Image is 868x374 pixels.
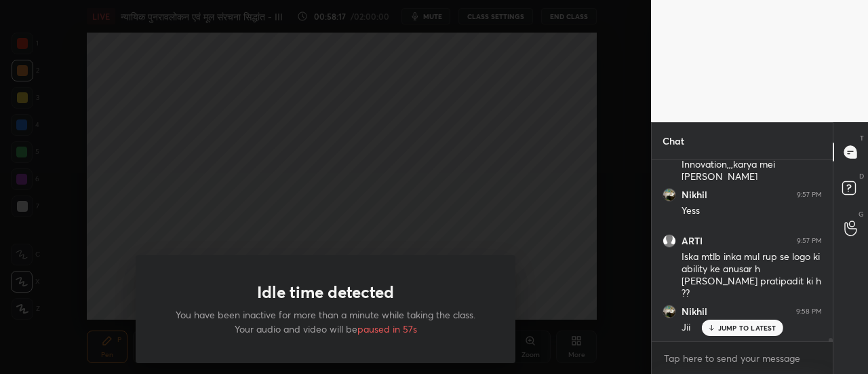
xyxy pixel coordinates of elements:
[663,188,676,202] img: 24659005346d49b29b0c36f1ec787315.jpg
[652,123,695,159] p: Chat
[859,209,864,219] p: G
[682,189,707,201] h6: Nikhil
[682,158,822,184] div: Innovation,,,karya mei [PERSON_NAME]
[663,234,676,248] img: default.png
[682,204,822,218] div: Yess
[168,307,483,336] p: You have been inactive for more than a minute while taking the class. Your audio and video will be
[718,324,776,332] p: JUMP TO LATEST
[860,133,864,143] p: T
[257,282,394,302] h1: Idle time detected
[682,321,822,335] div: Jii
[682,305,707,318] h6: Nikhil
[797,191,822,199] div: 9:57 PM
[682,250,822,301] div: Iska mtlb inka mul rup se logo ki ability ke anusar h [PERSON_NAME] pratipadit ki h ??
[357,322,417,335] span: paused in 57s
[859,171,864,181] p: D
[652,160,833,342] div: grid
[796,307,822,316] div: 9:58 PM
[663,305,676,318] img: 24659005346d49b29b0c36f1ec787315.jpg
[797,237,822,245] div: 9:57 PM
[682,235,703,247] h6: ARTI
